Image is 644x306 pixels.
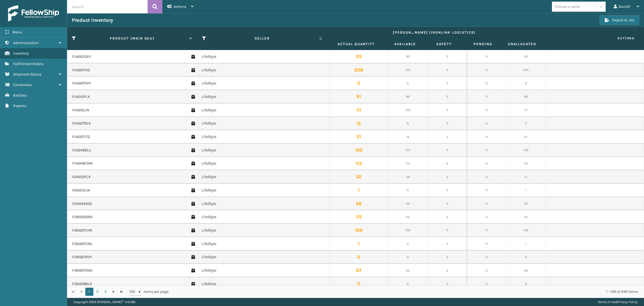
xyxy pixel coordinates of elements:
td: 113 [506,157,546,170]
td: 0 [506,251,546,264]
td: 109 [329,224,388,237]
td: 0 [329,77,388,90]
td: LifeStyle [198,104,330,117]
a: 113A003SND [72,214,93,220]
td: 115 [506,210,546,224]
td: 1 [329,184,388,197]
a: 111A012LIN [72,108,89,113]
td: 3 [428,251,467,264]
td: 3 [428,90,467,104]
td: 0 [467,130,506,144]
td: 3 [428,264,467,277]
span: Go to the next page [111,290,116,294]
td: 0 [467,251,506,264]
td: 109 [506,224,546,237]
span: Fulfillment Orders [13,62,43,66]
td: 0 [388,237,428,251]
td: 3 [428,104,467,117]
a: 111A012FLX [72,94,90,99]
span: 100 [129,289,137,294]
td: LifeStyle [198,251,330,264]
td: 108 [388,104,428,117]
a: Go to the next page [109,288,118,296]
td: 3 [428,77,467,90]
td: LifeStyle [198,197,330,211]
a: 111A007GRY [72,54,91,59]
td: 63 [388,264,428,277]
td: 52 [329,170,388,184]
a: Go to the last page [118,288,126,296]
label: Seller [208,36,317,41]
td: 0 [388,184,428,197]
span: Reports [13,104,26,108]
td: 8 [388,117,428,130]
td: LifeStyle [198,264,330,277]
td: 135 [388,144,428,157]
td: LifeStyle [198,184,330,197]
td: 51 [506,170,546,184]
td: 106 [388,224,428,237]
td: 0 [467,237,506,251]
td: 201 [388,63,428,77]
td: 93 [506,50,546,63]
td: 0 [467,210,506,224]
td: 90 [388,50,428,63]
a: 1 [85,288,93,296]
a: 113A007CHR [72,228,92,233]
div: 1 - 100 of 246 items [176,289,638,294]
td: 111 [329,104,388,117]
a: 113A009BLK [72,281,92,287]
td: LifeStyle [198,90,330,104]
a: 112A012LIN [72,188,90,193]
span: Go to the last page [119,290,124,294]
td: 208 [329,63,388,77]
td: 3 [428,197,467,211]
td: 113 [388,157,428,170]
td: 1 [506,184,546,197]
td: 0 [467,117,506,130]
h3: Product Inventory [72,17,113,23]
td: 0 [428,157,467,170]
a: 113A007CML [72,241,93,247]
td: 12 [329,117,388,130]
p: Copyright 2023 [PERSON_NAME]™ v 1.0.188 [74,298,135,306]
td: 113 [329,157,388,170]
td: 0 [467,77,506,90]
td: 0 [329,277,388,291]
td: 18 [388,130,428,144]
td: LifeStyle [198,157,330,170]
td: 89 [506,90,546,104]
td: 3 [428,210,467,224]
td: 0 [467,277,506,291]
td: 115 [329,210,388,224]
a: Privacy Policy [617,300,638,304]
td: 0 [467,184,506,197]
label: Unallocated [507,42,536,47]
td: 11 [506,117,546,130]
td: 111 [506,104,546,117]
td: 3 [428,117,467,130]
td: 52 [506,197,546,211]
span: items per page [129,288,169,296]
a: 111A049BLU [72,148,91,153]
label: Available [390,42,419,47]
td: 49 [388,197,428,211]
td: 3 [428,277,467,291]
label: Product (MAIN SKU) [78,36,187,41]
td: 3 [428,50,467,63]
td: LifeStyle [198,50,330,63]
td: LifeStyle [198,210,330,224]
td: LifeStyle [198,77,330,90]
span: Menu [12,30,22,34]
label: Pending [469,42,497,47]
a: 111A007NVY [72,81,91,86]
td: 204 [506,63,546,77]
span: Actions [543,34,638,43]
td: 3 [428,170,467,184]
td: 93 [329,50,388,63]
td: 3 [428,63,467,77]
td: 0 [467,197,506,211]
td: 0 [467,90,506,104]
td: 0 [467,170,506,184]
span: Actions [174,4,186,9]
